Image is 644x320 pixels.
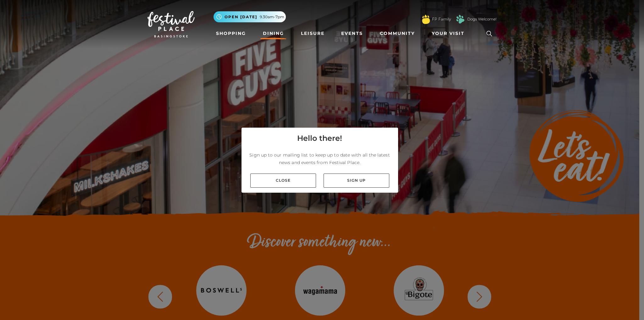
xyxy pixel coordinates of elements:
[432,16,451,22] a: FP Family
[297,133,342,144] h4: Hello there!
[214,11,286,22] button: Open [DATE] 9.30am-7pm
[260,14,284,20] span: 9.30am-7pm
[377,28,417,39] a: Community
[467,16,497,22] a: Dogs Welcome!
[214,28,248,39] a: Shopping
[250,174,316,188] a: Close
[324,174,389,188] a: Sign up
[225,14,257,20] span: Open [DATE]
[247,151,393,166] p: Sign up to our mailing list to keep up to date with all the latest news and events from Festival ...
[147,11,195,37] img: Festival Place Logo
[429,28,470,39] a: Your Visit
[339,28,365,39] a: Events
[432,30,464,37] span: Your Visit
[298,28,327,39] a: Leisure
[260,28,286,39] a: Dining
